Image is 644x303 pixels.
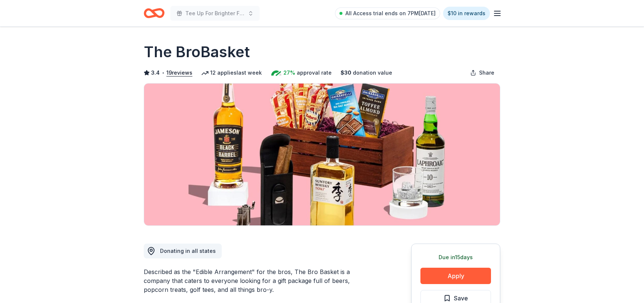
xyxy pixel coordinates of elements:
span: Donating in all states [160,248,216,254]
a: $10 in rewards [443,7,490,20]
button: Share [464,65,500,80]
h1: The BroBasket [144,42,250,62]
div: Due in 15 days [420,253,491,262]
span: All Access trial ends on 7PM[DATE] [345,9,436,18]
span: donation value [353,68,392,77]
span: Tee Up For Brighter Futures [185,9,245,18]
button: Apply [420,268,491,284]
span: Save [454,293,468,303]
span: 3.4 [151,68,160,77]
a: Home [144,4,165,22]
div: 12 applies last week [201,68,262,77]
div: Described as the "Edible Arrangement" for the bros, The Bro Basket is a company that caters to ev... [144,267,375,294]
span: approval rate [297,68,332,77]
span: $ 30 [341,68,351,77]
span: • [162,70,165,76]
img: Image for The BroBasket [144,84,500,225]
span: 27% [283,68,295,77]
a: All Access trial ends on 7PM[DATE] [335,7,440,19]
span: Share [479,68,494,77]
button: Tee Up For Brighter Futures [170,6,260,21]
button: 19reviews [166,68,192,77]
